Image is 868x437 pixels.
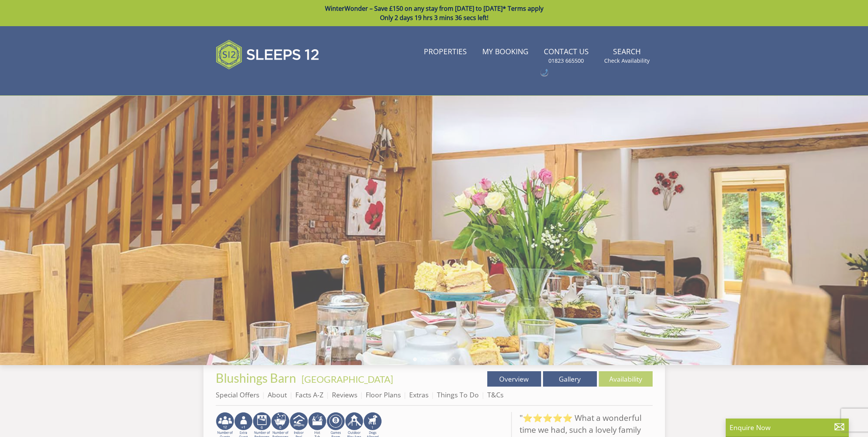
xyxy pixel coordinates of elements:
a: SearchCheck Availability [601,43,653,68]
a: Special Offers [216,390,259,399]
a: Properties [421,43,470,61]
a: About [268,390,287,399]
small: 01823 665500 [548,57,584,65]
span: - [298,374,393,385]
a: Overview [487,371,541,387]
a: Blushings Barn [216,370,298,385]
p: Enquire Now [730,422,845,432]
a: [GEOGRAPHIC_DATA] [302,374,393,385]
iframe: Customer reviews powered by Trustpilot [212,78,293,85]
span: Only 2 days 19 hrs 3 mins 36 secs left! [380,13,488,22]
img: hfpfyWBK5wQHBAGPgDf9c6qAYOxxMAAAAASUVORK5CYII= [542,69,548,76]
a: Things To Do [437,390,479,399]
a: Facts A-Z [295,390,323,399]
small: Check Availability [604,57,650,65]
a: Gallery [543,371,597,387]
a: T&Cs [487,390,503,399]
div: Call: 01823 665500 [541,69,548,76]
a: My Booking [479,43,531,61]
a: Availability [599,371,653,387]
a: Floor Plans [366,390,401,399]
img: Sleeps 12 [216,35,320,74]
a: Contact Us01823 665500 [541,43,592,68]
a: Extras [409,390,428,399]
span: Blushings Barn [216,370,296,385]
a: Reviews [332,390,357,399]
